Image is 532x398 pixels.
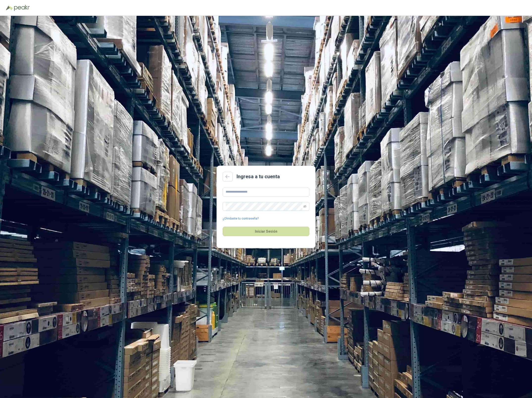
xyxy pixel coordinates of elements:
h2: Ingresa a tu cuenta [237,173,280,180]
span: eye-invisible [303,205,306,208]
img: Logo [6,5,13,10]
img: Peakr [14,5,30,11]
button: Iniciar Sesión [223,227,309,236]
a: ¿Olvidaste tu contraseña? [223,216,259,221]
